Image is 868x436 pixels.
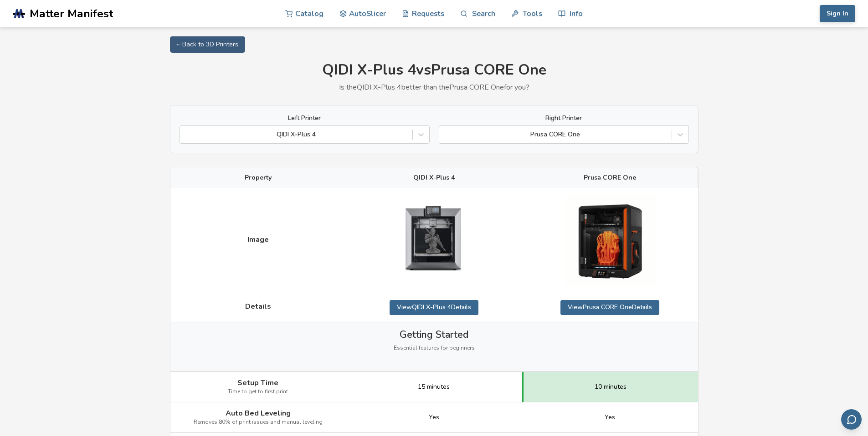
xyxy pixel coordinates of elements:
span: Yes [429,414,439,421]
p: Is the QIDI X-Plus 4 better than the Prusa CORE One for you? [170,83,699,91]
a: ViewQIDI X-Plus 4Details [390,300,478,315]
span: Matter Manifest [30,7,113,20]
input: QIDI X-Plus 4 [185,131,186,138]
button: Send feedback via email [841,409,862,430]
img: Prusa CORE One [565,195,656,286]
span: Yes [605,414,615,421]
img: QIDI X-Plus 4 [388,195,479,286]
span: 15 minutes [418,383,450,391]
span: Time to get to first print [228,389,288,395]
span: Property [245,174,272,181]
span: Essential features for beginners [394,345,475,351]
span: 10 minutes [595,383,627,391]
label: Left Printer [180,115,430,122]
span: Setup Time [237,379,278,387]
span: QIDI X-Plus 4 [413,174,455,181]
label: Right Printer [439,115,689,122]
button: Sign In [820,5,855,22]
h1: QIDI X-Plus 4 vs Prusa CORE One [170,62,699,79]
span: Auto Bed Leveling [226,409,291,417]
span: Details [245,302,271,311]
span: Image [247,236,269,244]
span: Getting Started [400,329,468,340]
a: ← Back to 3D Printers [170,36,245,53]
span: Prusa CORE One [584,174,636,181]
a: ViewPrusa CORE OneDetails [560,300,659,315]
input: Prusa CORE One [444,131,446,138]
span: Removes 80% of print issues and manual leveling [194,419,323,426]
